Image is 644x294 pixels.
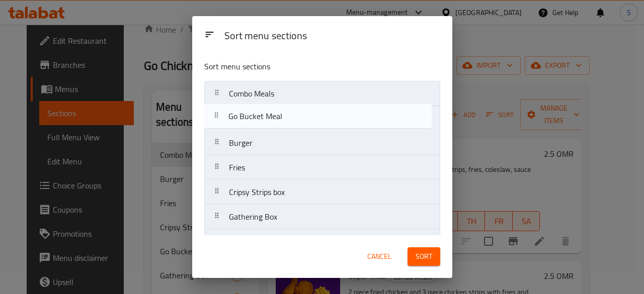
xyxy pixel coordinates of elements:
button: Cancel [363,247,395,266]
div: Sort menu sections [220,25,444,48]
span: Sort [416,250,432,263]
button: Sort [408,247,440,266]
span: Cancel [367,250,391,263]
p: Sort menu sections [204,60,391,73]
